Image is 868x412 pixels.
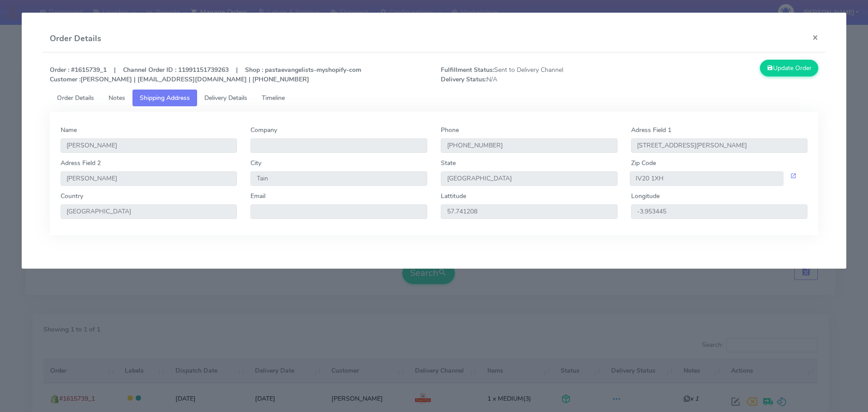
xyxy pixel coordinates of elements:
ul: Tabs [50,90,819,106]
span: Timeline [262,94,285,102]
strong: Order : #1615739_1 | Channel Order ID : 11991151739263 | Shop : pastaevangelists-myshopify-com [P... [50,66,361,84]
label: Company [250,125,277,135]
h4: Order Details [50,33,101,45]
span: Shipping Address [140,94,190,102]
label: Country [61,191,83,201]
label: City [250,158,261,168]
label: Lattitude [441,191,466,201]
label: State [441,158,456,168]
label: Phone [441,125,459,135]
span: Delivery Details [204,94,247,102]
label: Zip Code [631,158,656,168]
label: Email [250,191,265,201]
strong: Customer : [50,75,80,84]
span: Notes [108,94,125,102]
label: Adress Field 2 [61,158,101,168]
label: Adress Field 1 [631,125,671,135]
span: Order Details [57,94,94,102]
button: Update Order [760,60,819,76]
button: Close [805,25,826,49]
strong: Delivery Status: [441,75,486,84]
label: Name [61,125,77,135]
strong: Fulfillment Status: [441,66,494,74]
span: Sent to Delivery Channel N/A [434,65,630,84]
label: Longitude [631,191,660,201]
